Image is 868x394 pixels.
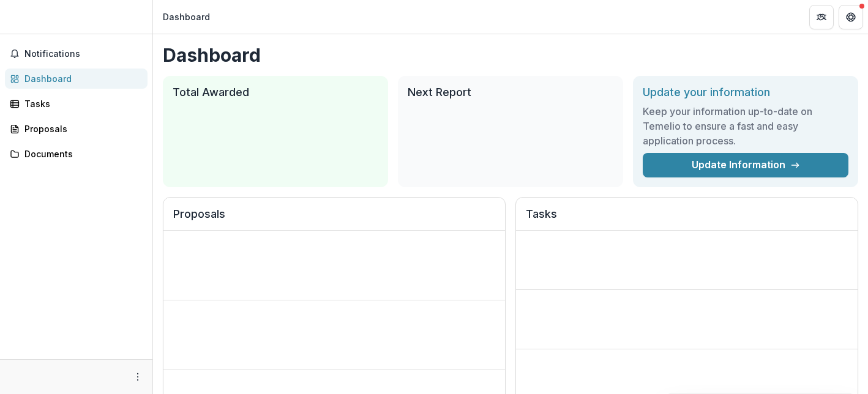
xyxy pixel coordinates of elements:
[526,207,848,231] h2: Tasks
[158,8,215,26] nav: breadcrumb
[408,86,613,99] h2: Next Report
[24,97,138,110] div: Tasks
[5,144,148,164] a: Documents
[5,119,148,139] a: Proposals
[130,370,145,384] button: More
[173,86,378,99] h2: Total Awarded
[643,104,848,148] h3: Keep your information up-to-date on Temelio to ensure a fast and easy application process.
[809,5,834,29] button: Partners
[24,72,138,85] div: Dashboard
[5,69,148,89] a: Dashboard
[5,44,148,64] button: Notifications
[5,94,148,114] a: Tasks
[24,122,138,135] div: Proposals
[24,49,143,59] span: Notifications
[163,10,210,23] div: Dashboard
[839,5,863,29] button: Get Help
[643,153,848,177] a: Update Information
[643,86,848,99] h2: Update your information
[173,207,495,231] h2: Proposals
[163,44,858,66] h1: Dashboard
[24,147,138,160] div: Documents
